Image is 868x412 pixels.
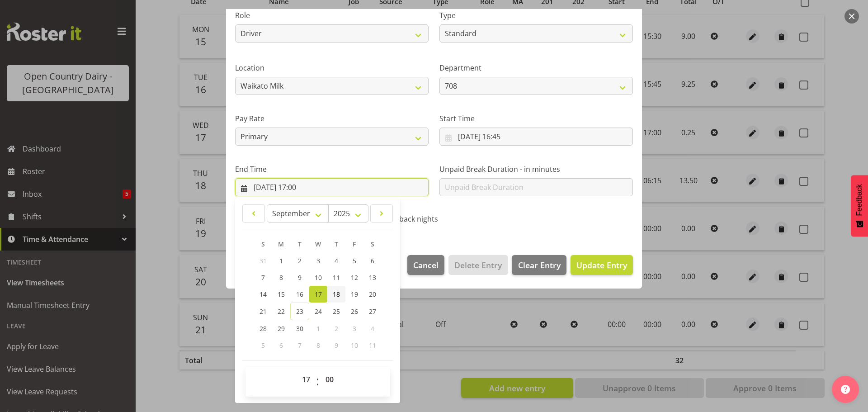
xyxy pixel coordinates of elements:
[407,255,444,275] button: Cancel
[351,341,358,350] span: 10
[439,62,633,73] label: Department
[296,307,303,316] span: 23
[351,290,358,298] span: 19
[278,240,284,248] span: M
[851,175,868,237] button: Feedback - Show survey
[448,255,508,275] button: Delete Entry
[279,256,283,265] span: 1
[333,273,340,282] span: 11
[335,341,338,350] span: 9
[353,240,356,248] span: F
[290,252,309,269] a: 2
[413,259,439,271] span: Cancel
[290,286,309,303] a: 16
[439,178,633,196] input: Unpaid Break Duration
[454,259,502,271] span: Delete Entry
[345,252,363,269] a: 5
[345,303,363,320] a: 26
[351,307,358,316] span: 26
[363,286,382,303] a: 20
[254,303,272,320] a: 21
[272,303,290,320] a: 22
[235,62,429,73] label: Location
[296,324,303,333] span: 30
[309,303,327,320] a: 24
[518,259,561,271] span: Clear Entry
[345,269,363,286] a: 12
[316,256,320,265] span: 3
[369,273,376,282] span: 13
[309,269,327,286] a: 10
[315,240,321,248] span: W
[335,240,338,248] span: T
[315,273,322,282] span: 10
[439,128,633,146] input: Click to select...
[512,255,566,275] button: Clear Entry
[309,286,327,303] a: 17
[278,307,285,316] span: 22
[353,324,356,333] span: 3
[298,240,302,248] span: T
[327,303,345,320] a: 25
[272,286,290,303] a: 15
[279,341,283,350] span: 6
[380,214,438,223] span: Call back nights
[235,113,429,124] label: Pay Rate
[333,290,340,298] span: 18
[261,273,265,282] span: 7
[279,273,283,282] span: 8
[327,252,345,269] a: 4
[369,341,376,350] span: 11
[298,273,302,282] span: 9
[353,256,356,265] span: 5
[298,341,302,350] span: 7
[254,269,272,286] a: 7
[315,307,322,316] span: 24
[316,324,320,333] span: 1
[371,324,374,333] span: 4
[371,256,374,265] span: 6
[363,269,382,286] a: 13
[327,286,345,303] a: 18
[351,273,358,282] span: 12
[254,286,272,303] a: 14
[371,240,374,248] span: S
[259,290,267,298] span: 14
[335,324,338,333] span: 2
[439,10,633,21] label: Type
[335,256,338,265] span: 4
[272,320,290,337] a: 29
[333,307,340,316] span: 25
[272,252,290,269] a: 1
[278,324,285,333] span: 29
[345,286,363,303] a: 19
[290,320,309,337] a: 30
[290,303,309,320] a: 23
[439,113,633,124] label: Start Time
[272,269,290,286] a: 8
[290,269,309,286] a: 9
[296,290,303,298] span: 16
[571,255,633,275] button: Update Entry
[309,252,327,269] a: 3
[235,178,429,196] input: Click to select...
[298,256,302,265] span: 2
[259,307,267,316] span: 21
[259,256,267,265] span: 31
[439,164,633,175] label: Unpaid Break Duration - in minutes
[855,184,863,216] span: Feedback
[261,240,265,248] span: S
[278,290,285,298] span: 15
[259,324,267,333] span: 28
[235,164,429,175] label: End Time
[369,307,376,316] span: 27
[235,10,429,21] label: Role
[841,385,850,394] img: help-xxl-2.png
[316,370,319,393] span: :
[316,341,320,350] span: 8
[576,260,627,270] span: Update Entry
[315,290,322,298] span: 17
[363,252,382,269] a: 6
[327,269,345,286] a: 11
[254,320,272,337] a: 28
